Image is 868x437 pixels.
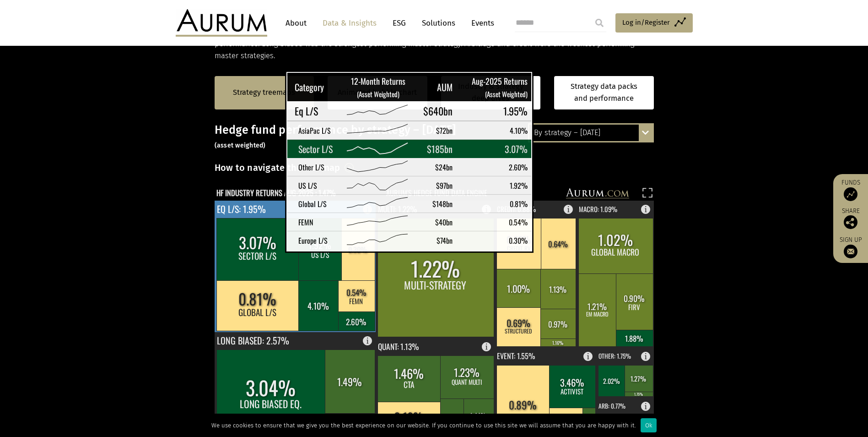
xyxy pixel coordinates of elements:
[233,87,295,98] a: Strategy treemaps
[441,76,541,109] a: Industry & strategy deep dives
[554,76,654,109] a: Strategy data packs and performance
[838,208,863,229] div: Share
[215,123,654,151] h3: Hedge fund performance by strategy – [DATE]
[844,215,857,229] img: Share this post
[388,15,410,32] a: ESG
[844,187,857,201] img: Access Funds
[176,9,267,37] img: Aurum
[215,142,266,149] small: (asset weighted)
[590,14,609,32] input: Submit
[641,418,657,432] div: Ok
[215,160,340,175] h3: How to navigate the treemap
[318,15,381,32] a: Data & Insights
[417,15,460,32] a: Solutions
[281,15,311,32] a: About
[467,15,494,32] a: Events
[838,179,863,201] a: Funds
[529,125,652,141] div: By strategy – [DATE]
[838,236,863,258] a: Sign up
[338,87,417,98] a: Animated bubble chart
[622,17,670,28] span: Log in/Register
[844,245,857,258] img: Sign up to our newsletter
[615,13,693,33] a: Log in/Register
